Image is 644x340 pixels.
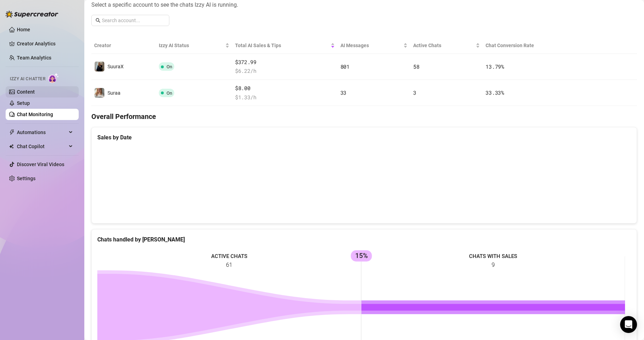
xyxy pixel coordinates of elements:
[17,112,53,117] a: Chat Monitoring
[167,90,172,96] span: On
[17,162,64,167] a: Discover Viral Videos
[91,0,637,9] span: Select a specific account to see the chats Izzy AI is running.
[108,64,124,69] span: SuuraX
[91,37,156,54] th: Creator
[156,37,232,54] th: Izzy AI Status
[108,90,121,96] span: Suraa
[102,17,165,24] input: Search account...
[97,133,631,142] div: Sales by Date
[486,63,504,70] span: 13.79 %
[91,112,637,121] h4: Overall Performance
[17,176,35,181] a: Settings
[413,63,419,70] span: 58
[235,58,335,67] span: $372.99
[17,55,51,61] a: Team Analytics
[235,93,335,102] span: $ 1.33 /h
[17,27,30,32] a: Home
[6,11,58,18] img: logo-BBDzfeDw.svg
[159,42,224,49] span: Izzy AI Status
[9,144,14,149] img: Chat Copilot
[413,89,416,96] span: 3
[410,37,483,54] th: Active Chats
[167,64,172,69] span: On
[338,37,411,54] th: AI Messages
[95,88,104,98] img: Suraa
[97,235,631,244] div: Chats handled by [PERSON_NAME]
[17,100,30,106] a: Setup
[340,42,402,49] span: AI Messages
[232,37,338,54] th: Total AI Sales & Tips
[620,316,637,333] div: Open Intercom Messenger
[17,38,73,49] a: Creator Analytics
[17,141,67,152] span: Chat Copilot
[483,37,582,54] th: Chat Conversion Rate
[96,18,100,23] span: search
[235,67,335,75] span: $ 6.22 /h
[486,89,504,96] span: 33.33 %
[235,42,329,49] span: Total AI Sales & Tips
[235,84,335,93] span: $8.00
[413,42,474,49] span: Active Chats
[17,127,67,138] span: Automations
[340,63,350,70] span: 801
[17,89,35,95] a: Content
[340,89,346,96] span: 33
[10,76,45,82] span: Izzy AI Chatter
[95,62,104,71] img: SuuraX
[48,73,59,83] img: AI Chatter
[9,130,15,135] span: thunderbolt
